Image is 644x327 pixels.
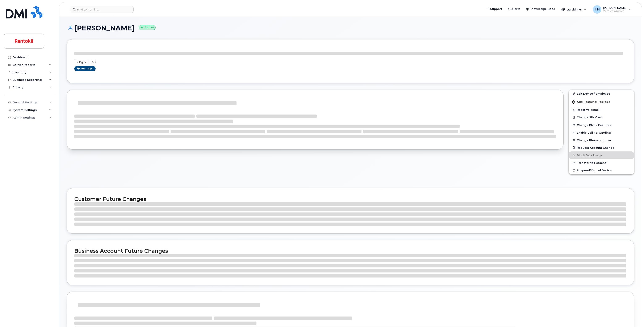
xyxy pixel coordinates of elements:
[569,121,634,129] button: Change Plan / Features
[569,129,634,136] button: Enable Call Forwarding
[74,66,96,71] a: Add tags
[569,106,634,113] button: Reset Voicemail
[572,100,610,104] span: Add Roaming Package
[569,159,634,167] button: Transfer to Personal
[74,196,626,202] h2: Customer Future Changes
[74,248,626,254] h2: Business Account Future Changes
[67,24,634,32] h1: [PERSON_NAME]
[139,25,156,30] small: Active
[74,59,626,64] h3: Tags List
[569,90,634,97] a: Edit Device / Employee
[577,123,611,126] span: Change Plan / Features
[577,131,611,134] span: Enable Call Forwarding
[569,113,634,121] button: Change SIM Card
[569,97,634,106] button: Add Roaming Package
[569,144,634,151] button: Request Account Change
[569,136,634,144] button: Change Phone Number
[577,169,612,172] span: Suspend/Cancel Device
[569,167,634,174] button: Suspend/Cancel Device
[569,151,634,159] button: Block Data Usage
